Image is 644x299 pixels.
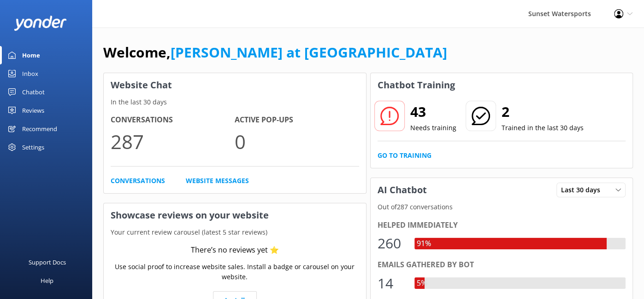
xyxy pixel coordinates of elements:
[371,202,633,212] p: Out of 287 conversations
[22,138,44,156] div: Settings
[378,232,405,254] div: 260
[22,101,44,120] div: Reviews
[235,126,359,157] p: 0
[378,219,626,231] div: Helped immediately
[29,253,66,271] div: Support Docs
[104,203,366,227] h3: Showcase reviews on your website
[235,114,359,126] h4: Active Pop-ups
[378,272,405,294] div: 14
[14,16,67,31] img: yonder-white-logo.png
[104,227,366,237] p: Your current review carousel (latest 5 star reviews)
[414,277,429,289] div: 5%
[371,178,434,202] h3: AI Chatbot
[502,123,584,133] p: Trained in the last 30 days
[378,259,626,271] div: Emails gathered by bot
[171,43,447,62] a: [PERSON_NAME] at [GEOGRAPHIC_DATA]
[191,244,279,256] div: There’s no reviews yet ⭐
[104,73,366,97] h3: Website Chat
[502,101,584,123] h2: 2
[414,238,433,250] div: 91%
[22,120,57,138] div: Recommend
[371,73,462,97] h3: Chatbot Training
[104,97,366,107] p: In the last 30 days
[410,123,456,133] p: Needs training
[41,271,53,290] div: Help
[111,176,165,186] a: Conversations
[111,126,235,157] p: 287
[111,114,235,126] h4: Conversations
[103,41,447,63] h1: Welcome,
[22,64,38,83] div: Inbox
[22,46,40,64] div: Home
[561,185,606,195] span: Last 30 days
[410,101,456,123] h2: 43
[111,262,359,282] p: Use social proof to increase website sales. Install a badge or carousel on your website.
[186,176,249,186] a: Website Messages
[378,150,431,161] a: Go to Training
[22,83,45,101] div: Chatbot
